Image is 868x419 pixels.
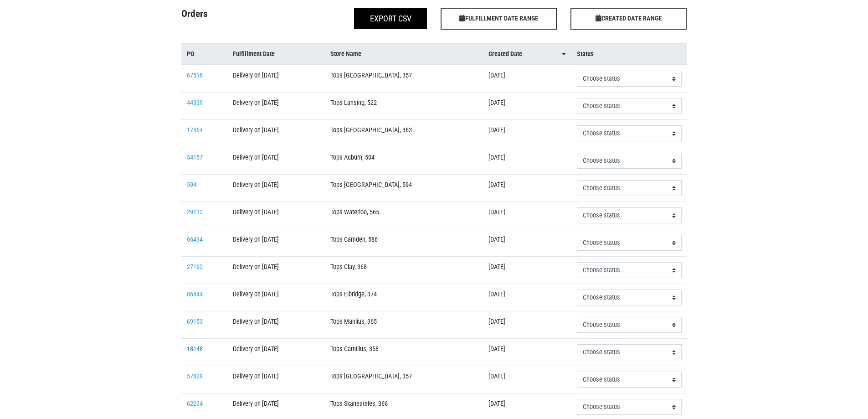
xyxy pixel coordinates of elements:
[577,49,594,59] span: Status
[227,257,325,284] td: Delivery on [DATE]
[488,49,566,59] a: Created Date
[227,202,325,229] td: Delivery on [DATE]
[325,311,483,339] td: Tops Manlius, 365
[483,339,571,366] td: [DATE]
[187,263,203,271] a: 27162
[187,154,203,161] a: 54157
[227,339,325,366] td: Delivery on [DATE]
[187,290,203,298] a: 86844
[483,93,571,120] td: [DATE]
[187,49,195,59] span: PO
[325,257,483,284] td: Tops Clay, 368
[227,229,325,257] td: Delivery on [DATE]
[233,49,275,59] span: Fulfillment Date
[483,311,571,339] td: [DATE]
[325,120,483,147] td: Tops [GEOGRAPHIC_DATA], 363
[570,8,687,30] span: CREATED DATE RANGE
[483,120,571,147] td: [DATE]
[483,175,571,202] td: [DATE]
[325,65,483,93] td: Tops [GEOGRAPHIC_DATA], 357
[227,175,325,202] td: Delivery on [DATE]
[227,284,325,311] td: Delivery on [DATE]
[187,126,203,134] a: 17464
[577,49,682,59] a: Status
[233,49,319,59] a: Fulfillment Date
[175,8,304,26] h4: Orders
[187,99,203,107] a: 44339
[330,49,478,59] a: Store Name
[483,229,571,257] td: [DATE]
[227,366,325,393] td: Delivery on [DATE]
[330,49,361,59] span: Store Name
[325,229,483,257] td: Tops Camden, 586
[325,147,483,175] td: Tops Auburn, 504
[227,147,325,175] td: Delivery on [DATE]
[227,65,325,93] td: Delivery on [DATE]
[325,202,483,229] td: Tops Waterloo, 565
[227,93,325,120] td: Delivery on [DATE]
[483,257,571,284] td: [DATE]
[325,339,483,366] td: Tops Camillus, 358
[483,65,571,93] td: [DATE]
[187,72,203,79] a: 67516
[483,202,571,229] td: [DATE]
[187,181,196,189] a: 594
[187,372,203,380] a: 57829
[354,8,427,29] button: Export CSV
[325,366,483,393] td: Tops [GEOGRAPHIC_DATA], 357
[187,400,203,408] a: 62234
[227,311,325,339] td: Delivery on [DATE]
[187,49,222,59] a: PO
[441,8,557,30] span: FULFILLMENT DATE RANGE
[187,208,203,216] a: 29112
[325,284,483,311] td: Tops Elbridge, 374
[187,318,203,326] a: 69153
[325,93,483,120] td: Tops Lansing, 522
[483,366,571,393] td: [DATE]
[483,147,571,175] td: [DATE]
[187,236,203,243] a: 66494
[488,49,522,59] span: Created Date
[227,120,325,147] td: Delivery on [DATE]
[483,284,571,311] td: [DATE]
[187,345,203,353] a: 18148
[325,175,483,202] td: Tops [GEOGRAPHIC_DATA], 594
